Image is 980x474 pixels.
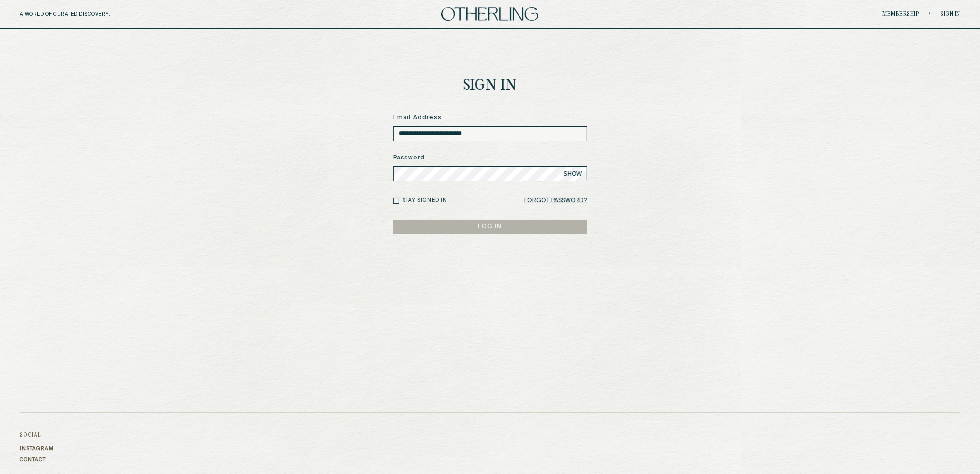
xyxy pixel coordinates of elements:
a: Contact [20,457,54,463]
h1: Sign In [463,78,517,94]
a: Membership [882,11,919,17]
h5: A WORLD OF CURATED DISCOVERY. [20,11,153,17]
a: Sign in [940,11,960,17]
span: SHOW [564,170,582,178]
span: / [929,10,930,18]
img: logo [441,7,538,21]
label: Email Address [393,113,587,122]
a: Instagram [20,446,54,452]
label: Password [393,154,587,162]
h3: Social [20,432,54,438]
label: Stay signed in [403,197,447,204]
button: LOG IN [393,220,587,234]
a: Forgot Password? [524,194,587,208]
